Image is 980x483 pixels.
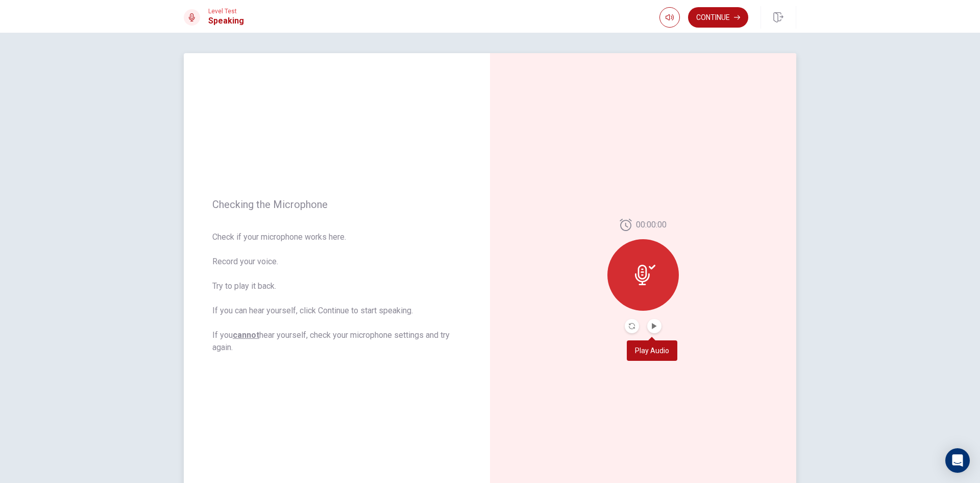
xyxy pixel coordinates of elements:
[945,448,970,473] div: Open Intercom Messenger
[627,340,677,361] div: Play Audio
[233,330,259,340] u: cannot
[212,231,461,354] span: Check if your microphone works here. Record your voice. Try to play it back. If you can hear your...
[208,8,244,15] span: Level Test
[212,198,461,211] span: Checking the Microphone
[625,319,639,333] button: Record Again
[688,7,748,28] button: Continue
[208,15,244,27] h1: Speaking
[636,219,667,231] span: 00:00:00
[647,319,661,333] button: Play Audio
